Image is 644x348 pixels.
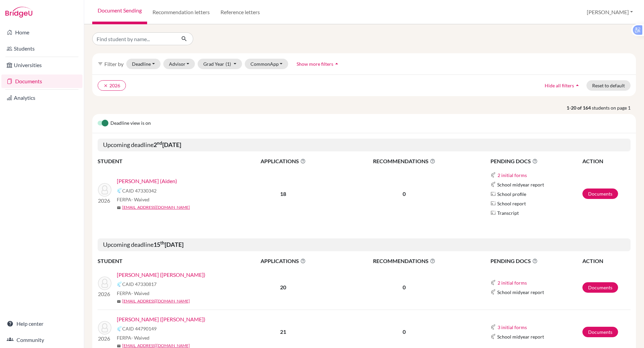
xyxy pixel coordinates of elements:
[333,60,340,67] i: arrow_drop_up
[117,334,149,341] span: FERPA
[1,317,82,330] a: Help center
[98,335,111,343] p: 2026
[98,290,111,298] p: 2026
[122,204,190,210] a: [EMAIL_ADDRESS][DOMAIN_NAME]
[233,157,334,165] span: APPLICATIONS
[117,326,122,331] img: Common App logo
[226,61,231,67] span: (1)
[163,59,195,69] button: Advisor
[490,172,496,178] img: Common App logo
[539,80,586,91] button: Hide all filtersarrow_drop_up
[122,325,157,332] span: CAID 44790149
[117,315,205,323] a: [PERSON_NAME] ([PERSON_NAME])
[490,201,496,206] img: Parchments logo
[280,328,286,335] b: 21
[1,91,82,105] a: Analytics
[98,238,631,251] h5: Upcoming deadline
[497,181,544,188] span: School midyear report
[291,59,346,69] button: Show more filtersarrow_drop_up
[497,200,526,207] span: School report
[98,61,103,66] i: filter_list
[582,188,618,199] a: Documents
[490,280,496,285] img: Common App logo
[98,321,111,335] img: Hong, Yoonsung (David)
[490,191,496,197] img: Parchments logo
[335,257,474,265] span: RECOMMENDATIONS
[117,290,149,297] span: FERPA
[98,257,232,265] th: STUDENT
[122,281,157,288] span: CAID 47330817
[122,298,190,304] a: [EMAIL_ADDRESS][DOMAIN_NAME]
[497,171,527,179] button: 2 initial forms
[98,277,111,290] img: Bui, Quang Hien (Henry)
[98,80,126,91] button: clear2026
[154,141,181,148] b: 2 [DATE]
[335,190,474,198] p: 0
[154,241,183,248] b: 15 [DATE]
[280,284,286,290] b: 20
[1,75,82,88] a: Documents
[131,197,149,202] span: - Waived
[5,7,32,18] img: Bridge-U
[574,82,581,89] i: arrow_drop_up
[545,83,574,88] span: Hide all filters
[198,59,242,69] button: Grad Year(1)
[497,191,526,198] span: School profile
[297,61,333,67] span: Show more filters
[157,140,162,146] sup: nd
[1,333,82,347] a: Community
[117,196,149,203] span: FERPA
[117,177,177,185] a: [PERSON_NAME] (Aiden)
[117,206,121,210] span: mail
[98,157,232,166] th: STUDENT
[103,83,108,88] i: clear
[592,104,636,111] span: students on page 1
[490,157,582,165] span: PENDING DOCS
[584,6,636,19] button: [PERSON_NAME]
[490,324,496,330] img: Common App logo
[582,327,618,337] a: Documents
[586,80,631,91] button: Reset to default
[335,283,474,291] p: 0
[104,61,124,67] span: Filter by
[233,257,334,265] span: APPLICATIONS
[131,290,149,296] span: - Waived
[126,59,161,69] button: Deadline
[335,157,474,165] span: RECOMMENDATIONS
[497,289,544,296] span: School midyear report
[110,119,151,127] span: Deadline view is on
[497,323,527,331] button: 3 initial forms
[245,59,289,69] button: CommonApp
[582,157,631,166] th: ACTION
[1,58,82,72] a: Universities
[117,344,121,348] span: mail
[117,271,205,279] a: [PERSON_NAME] ([PERSON_NAME])
[497,333,544,340] span: School midyear report
[335,328,474,336] p: 0
[131,335,149,341] span: - Waived
[567,104,592,111] strong: 1-20 of 164
[490,334,496,339] img: Common App logo
[98,139,631,151] h5: Upcoming deadline
[490,210,496,215] img: Parchments logo
[582,282,618,293] a: Documents
[497,279,527,287] button: 2 initial forms
[490,257,582,265] span: PENDING DOCS
[122,187,157,194] span: CAID 47330342
[117,282,122,287] img: Common App logo
[490,289,496,295] img: Common App logo
[160,240,165,245] sup: th
[497,209,519,216] span: Transcript
[117,299,121,303] span: mail
[280,191,286,197] b: 18
[1,42,82,55] a: Students
[98,197,111,205] p: 2026
[117,188,122,193] img: Common App logo
[98,183,111,197] img: Ryu, Eunchan (Aiden)
[582,257,631,265] th: ACTION
[92,32,176,45] input: Find student by name...
[1,26,82,39] a: Home
[490,182,496,187] img: Common App logo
